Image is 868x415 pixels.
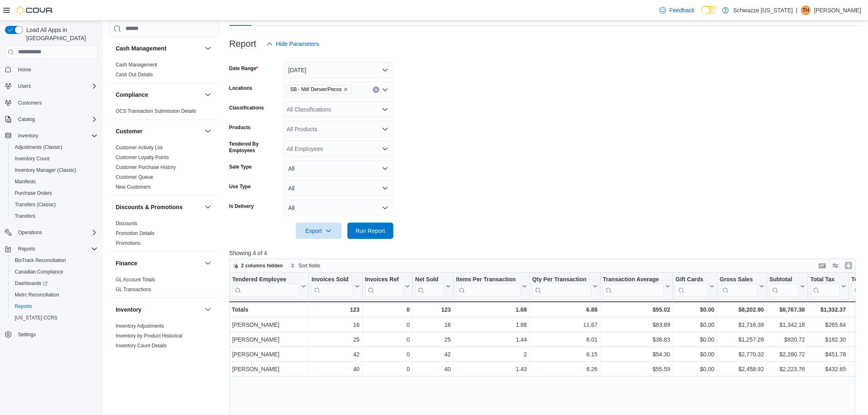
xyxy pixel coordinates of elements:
button: Transfers [8,210,101,222]
button: Home [2,64,101,75]
span: GL Account Totals [116,276,155,283]
span: BioTrack Reconciliation [11,255,98,265]
button: Cash Management [203,43,213,53]
div: 40 [415,364,451,374]
a: Customer Purchase History [116,164,176,170]
div: 1.88 [456,320,527,330]
div: $1,716.38 [720,320,764,330]
button: Reports [15,244,39,254]
button: Open list of options [382,87,388,93]
button: Hide Parameters [263,36,322,52]
span: Feedback [669,6,694,14]
div: Transaction Average [603,276,664,283]
span: Home [18,66,31,73]
span: Settings [18,331,36,338]
div: Invoices Sold [311,276,353,296]
span: Inventory Count Details [116,342,167,349]
a: Cash Management [116,62,157,68]
h3: Finance [116,259,137,267]
div: 25 [415,335,451,344]
div: Net Sold [415,276,444,296]
span: Adjustments (Classic) [11,142,98,152]
span: Canadian Compliance [15,269,63,275]
span: SB - NW Denver/Pecos [287,85,352,94]
button: Net Sold [415,276,451,296]
a: OCS Transaction Submission Details [116,108,196,114]
div: Invoices Ref [365,276,403,283]
div: $1,342.18 [770,320,805,330]
span: Transfers [11,211,98,221]
div: 25 [311,335,359,344]
div: Gross Sales [720,276,758,283]
div: $55.59 [603,364,670,374]
button: Discounts & Promotions [203,202,213,212]
a: Promotions [116,240,141,246]
a: Customer Loyalty Points [116,155,169,160]
a: [US_STATE] CCRS [11,313,61,323]
span: Inventory Count [15,155,50,162]
a: Feedback [656,2,698,18]
button: Export [296,223,342,239]
a: Customer Queue [116,174,153,180]
button: All [283,160,393,177]
div: Qty Per Transaction [532,276,591,296]
label: Use Type [229,183,251,190]
span: New Customers [116,184,151,190]
div: 1.43 [456,364,527,374]
div: $451.78 [811,349,846,359]
button: Open list of options [382,146,388,152]
div: 2 [456,349,527,359]
button: Keyboard shortcuts [818,261,827,271]
p: Schwazze [US_STATE] [733,5,793,15]
button: Reports [8,301,101,312]
div: [PERSON_NAME] [232,335,306,344]
a: GL Transactions [116,287,151,292]
button: Enter fullscreen [844,261,854,271]
button: Customer [203,126,213,136]
div: Net Sold [415,276,444,283]
span: Cash Management [116,62,157,68]
span: Metrc Reconciliation [15,292,59,298]
a: Inventory Manager (Classic) [11,165,80,175]
nav: Complex example [5,60,98,362]
button: Users [2,80,101,92]
input: Dark Mode [701,6,719,14]
div: $0.00 [676,335,715,344]
button: BioTrack Reconciliation [8,255,101,266]
span: Users [18,83,31,89]
div: 0 [365,305,409,315]
div: 1.44 [456,335,527,344]
div: $0.00 [676,320,715,330]
div: $1,257.28 [720,335,764,344]
span: Dashboards [11,278,98,288]
button: Clear input [373,87,379,93]
button: Invoices Ref [365,276,409,296]
div: 0 [365,320,409,330]
div: $2,458.92 [720,364,764,374]
button: Finance [116,259,201,267]
div: 6.88 [532,305,597,315]
button: Display options [831,261,841,271]
div: $6,767.38 [769,305,805,315]
div: Totals [232,305,306,315]
button: 2 columns hidden [230,261,286,271]
span: Canadian Compliance [11,267,98,277]
div: 42 [311,349,359,359]
div: 11.67 [532,320,597,330]
span: Transfers (Classic) [15,201,56,208]
div: Cash Management [109,60,219,83]
button: Catalog [2,114,101,125]
div: $1,332.37 [810,305,846,315]
div: Subtotal [769,276,798,296]
div: $2,280.72 [770,349,805,359]
span: Manifests [11,177,98,187]
span: Settings [15,329,98,340]
span: OCS Transaction Submission Details [116,108,196,114]
span: GL Transactions [116,286,151,293]
button: Operations [15,228,46,237]
button: Subtotal [769,276,805,296]
span: Inventory Adjustments [116,323,164,329]
div: Qty Per Transaction [532,276,591,283]
div: [PERSON_NAME] [232,364,306,374]
button: Inventory [15,131,41,141]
